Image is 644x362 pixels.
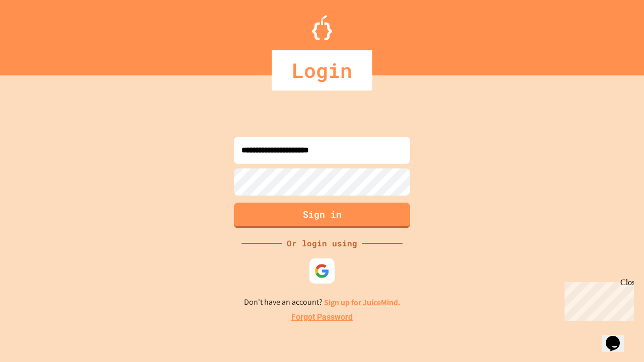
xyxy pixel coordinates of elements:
a: Sign up for JuiceMind. [324,297,400,308]
iframe: chat widget [602,322,634,352]
img: google-icon.svg [314,263,330,279]
div: Or login using [282,237,362,249]
img: Logo.svg [312,15,332,40]
div: Login [272,50,372,90]
a: Forgot Password [291,311,353,323]
button: Sign in [234,203,410,228]
div: Chat with us now!Close [4,4,69,64]
p: Don't have an account? [244,296,400,309]
iframe: chat widget [560,278,634,321]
